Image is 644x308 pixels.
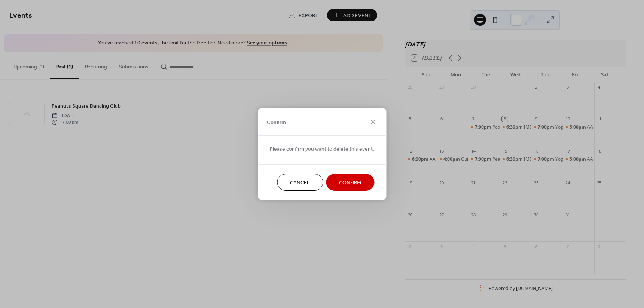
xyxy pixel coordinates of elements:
button: Confirm [326,174,374,191]
span: Confirm [339,179,361,187]
button: Cancel [277,174,323,191]
span: Confirm [267,118,286,126]
span: Cancel [290,179,310,187]
span: Please confirm you want to delete this event. [270,145,374,153]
